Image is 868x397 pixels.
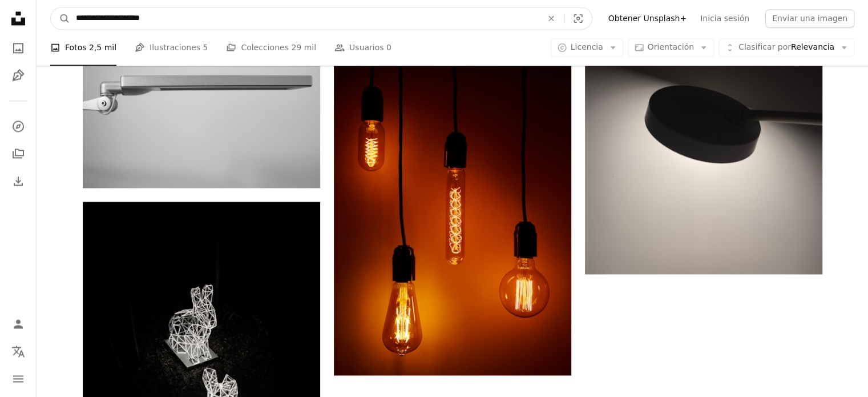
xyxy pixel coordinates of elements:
img: Conjunto de bombilla vintage sobre fondo naranja. Bombilla edison brillante [334,19,571,375]
button: Buscar en Unsplash [51,7,70,29]
a: Fotos [7,37,30,59]
a: Historial de descargas [7,170,30,193]
a: Inicio — Unsplash [7,7,30,32]
a: Ilustraciones [7,64,30,87]
span: Relevancia [738,42,834,54]
button: Búsqueda visual [564,7,592,29]
span: 0 [386,42,391,54]
a: Una foto en blanco y negro de una lámpara [585,110,822,121]
a: Conjunto de bombilla vintage sobre fondo naranja. Bombilla edison brillante [334,192,571,202]
a: Aire acondicionado tipo split blanco [83,104,320,114]
span: 5 [203,42,208,54]
form: Encuentra imágenes en todo el sitio [50,7,592,30]
button: Licencia [551,39,623,57]
a: Obtener Unsplash+ [601,9,693,27]
a: Ilustración en forma de corazón blanco y púrpura [83,375,320,385]
img: Aire acondicionado tipo split blanco [83,31,320,188]
button: Menú [7,367,30,390]
button: Clasificar porRelevancia [718,39,854,57]
button: Enviar una imagen [765,9,854,27]
a: Colecciones [7,142,30,165]
button: Orientación [628,39,714,57]
a: Explorar [7,115,30,138]
a: Usuarios 0 [334,30,391,66]
a: Colecciones 29 mil [226,30,316,66]
a: Ilustraciones 5 [135,30,208,66]
span: 29 mil [291,42,316,54]
span: Orientación [648,43,694,52]
span: Licencia [571,43,603,52]
button: Borrar [539,7,564,29]
a: Inicia sesión [693,9,756,27]
a: Iniciar sesión / Registrarse [7,312,30,335]
span: Clasificar por [738,43,791,52]
button: Idioma [7,340,30,363]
